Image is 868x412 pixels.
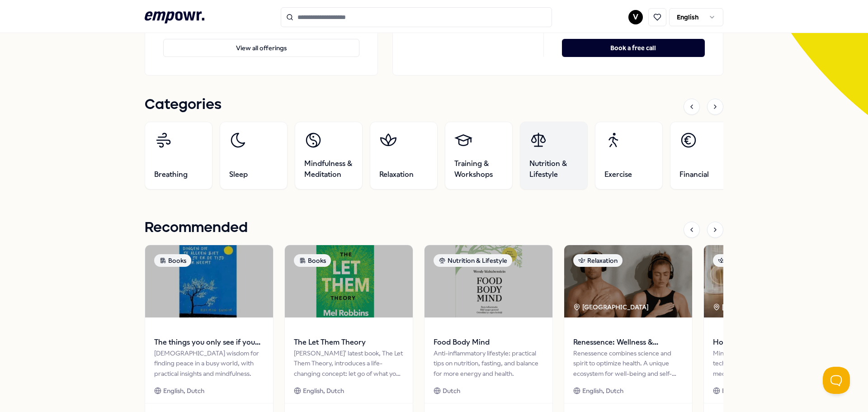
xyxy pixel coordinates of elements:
[154,336,264,348] span: The things you only see if you take your time
[379,169,414,180] span: Relaxation
[713,302,790,312] div: [GEOGRAPHIC_DATA]
[163,39,359,57] button: View all offerings
[434,254,512,267] div: Nutrition & Lifestyle
[564,245,692,317] img: package image
[679,169,709,180] span: Financial
[573,302,650,312] div: [GEOGRAPHIC_DATA]
[281,7,552,27] input: Search for products, categories or subcategories
[573,336,683,348] span: Renessence: Wellness & Mindfulness
[145,245,273,317] img: package image
[294,348,404,379] div: [PERSON_NAME]' latest book, The Let Them Theory, introduces a life-changing concept: let go of wh...
[445,122,513,189] a: Training & Workshops
[573,348,683,379] div: Renessence combines science and spirit to optimize health. A unique ecosystem for well-being and ...
[294,254,331,267] div: Books
[713,348,823,379] div: Mind Spa offers unique breathing techniques, deep rest, and meditations for mental stress relief ...
[303,386,344,396] span: English, Dutch
[434,336,543,348] span: Food Body Mind
[145,217,248,239] h1: Recommended
[220,122,288,189] a: Sleep
[145,94,222,116] h1: Categories
[285,245,413,317] img: package image
[562,39,705,57] button: Book a free call
[370,122,438,189] a: Relaxation
[163,386,204,396] span: English, Dutch
[520,122,588,189] a: Nutrition & Lifestyle
[163,24,359,57] a: View all offerings
[145,122,212,189] a: Breathing
[154,348,264,379] div: [DEMOGRAPHIC_DATA] wisdom for finding peace in a busy world, with practical insights and mindfuln...
[425,245,552,317] img: package image
[294,336,404,348] span: The Let Them Theory
[670,122,738,189] a: Financial
[295,122,363,189] a: Mindfulness & Meditation
[454,158,503,180] span: Training & Workshops
[304,158,353,180] span: Mindfulness & Meditation
[713,336,823,348] span: House of Rituals: Mindspa
[529,158,578,180] span: Nutrition & Lifestyle
[704,245,832,317] img: package image
[722,386,763,396] span: English, Dutch
[595,122,663,189] a: Exercise
[628,10,643,24] button: V
[823,367,850,394] iframe: Help Scout Beacon - Open
[154,169,188,180] span: Breathing
[443,386,460,396] span: Dutch
[434,348,543,379] div: Anti-inflammatory lifestyle: practical tips on nutrition, fasting, and balance for more energy an...
[229,169,248,180] span: Sleep
[573,254,623,267] div: Relaxation
[154,254,191,267] div: Books
[604,169,632,180] span: Exercise
[713,254,762,267] div: Relaxation
[582,386,623,396] span: English, Dutch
